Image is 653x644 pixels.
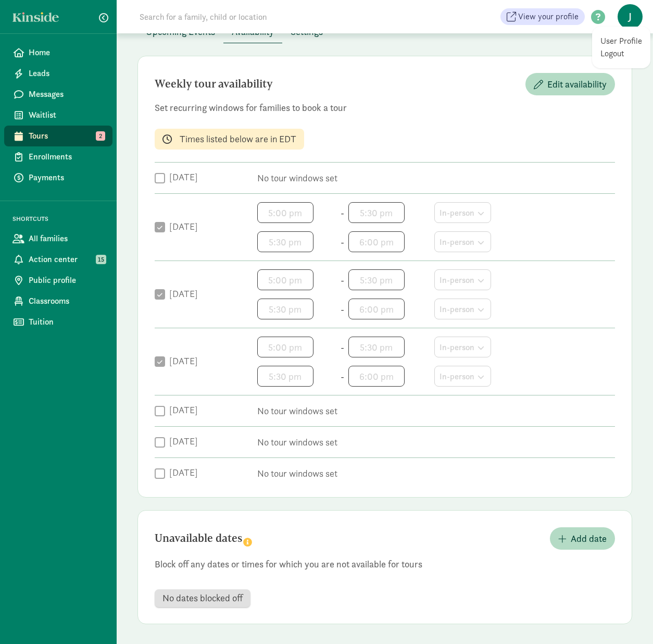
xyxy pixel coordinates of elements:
input: End time [348,299,405,319]
span: Tuition [29,316,104,328]
div: In-person [439,369,486,383]
span: 2 [96,131,105,141]
a: User Profile [600,35,642,47]
span: - [341,369,344,383]
a: Home [4,42,112,63]
p: Times listed below are in EDT [180,133,296,145]
a: Messages [4,84,112,105]
p: No tour windows set [257,405,615,417]
a: Public profile [4,270,112,291]
input: Start time [257,366,313,387]
span: Tours [29,130,104,142]
iframe: Chat Widget [601,594,653,644]
input: Start time [257,231,313,252]
input: Start time [257,299,313,319]
input: Start time [257,269,313,290]
label: [DATE] [165,404,198,416]
span: Classrooms [29,295,104,307]
p: No tour windows set [257,172,615,184]
div: In-person [439,302,486,316]
label: [DATE] [165,466,198,479]
input: End time [348,269,405,290]
input: End time [348,366,405,387]
span: Enrollments [29,151,104,163]
div: In-person [439,340,486,354]
span: - [341,235,344,249]
a: Tours 2 [4,126,112,146]
p: Block off any dates or times for which you are not available for tours [155,558,615,571]
input: End time [348,202,405,223]
input: End time [348,231,405,252]
a: Action center 15 [4,249,112,270]
p: No tour windows set [257,436,615,449]
span: Leads [29,67,104,80]
h2: Weekly tour availability [155,73,273,95]
span: View your profile [518,10,579,23]
span: Action center [29,253,104,266]
a: Classrooms [4,291,112,312]
a: Logout [600,47,642,60]
a: View your profile [500,8,585,25]
span: - [341,206,344,220]
div: In-person [439,205,486,219]
label: [DATE] [165,435,198,448]
input: Start time [257,202,313,223]
span: Public profile [29,274,104,287]
input: End time [348,337,405,357]
span: - [341,273,344,287]
span: - [341,340,344,354]
span: J [618,4,643,29]
label: [DATE] [165,220,198,233]
a: Waitlist [4,105,112,126]
button: Add date [550,527,615,550]
span: Edit availability [547,77,607,91]
a: All families [4,228,112,249]
span: All families [29,232,104,245]
label: [DATE] [165,171,198,183]
button: Edit availability [525,73,615,95]
span: Waitlist [29,109,104,121]
h2: Unavailable dates [155,527,253,550]
span: Home [29,46,104,59]
input: Start time [257,337,313,357]
a: Tuition [4,312,112,332]
span: 15 [96,255,106,264]
span: Add date [571,531,607,546]
span: Messages [29,88,104,101]
label: [DATE] [165,288,198,300]
label: [DATE] [165,355,198,367]
span: - [341,302,344,316]
input: Search for a family, child or location [133,6,425,27]
a: Enrollments [4,146,112,167]
div: In-person [439,234,486,249]
span: No dates blocked off [162,593,243,603]
p: No tour windows set [257,467,615,480]
a: Payments [4,167,112,188]
div: In-person [439,273,486,287]
a: Leads [4,63,112,84]
p: Set recurring windows for families to book a tour [155,102,615,114]
span: Payments [29,171,104,184]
